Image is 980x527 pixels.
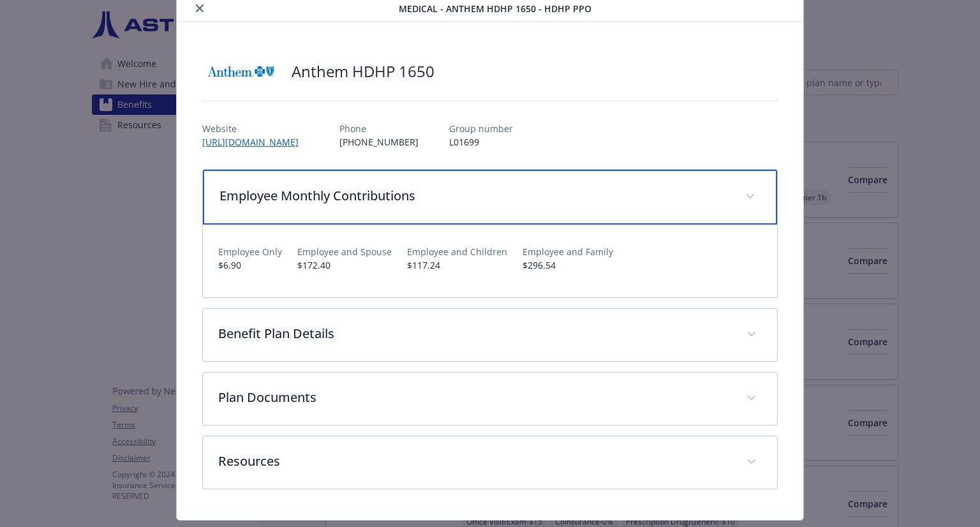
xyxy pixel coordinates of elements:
div: Resources [203,436,776,489]
span: Medical - Anthem HDHP 1650 - HDHP PPO [399,2,591,15]
div: Benefit Plan Details [203,309,776,361]
div: Employee Monthly Contributions [203,170,776,225]
div: Employee Monthly Contributions [203,225,776,297]
p: Plan Documents [218,388,731,407]
p: Phone [339,122,419,135]
p: Employee and Family [523,245,613,258]
button: close [192,1,207,16]
p: Employee Monthly Contributions [219,186,729,205]
p: $6.90 [218,258,282,272]
img: Anthem Blue Cross [202,52,279,91]
div: Plan Documents [203,373,776,425]
p: Group number [449,122,513,135]
p: Benefit Plan Details [218,324,731,343]
h2: Anthem HDHP 1650 [292,61,434,82]
p: $172.40 [297,258,392,272]
p: Website [202,122,309,135]
p: [PHONE_NUMBER] [339,135,419,149]
p: L01699 [449,135,513,149]
p: Employee and Children [407,245,507,258]
p: $117.24 [407,258,507,272]
p: Employee Only [218,245,282,258]
p: Resources [218,452,731,471]
p: Employee and Spouse [297,245,392,258]
a: [URL][DOMAIN_NAME] [202,136,309,148]
p: $296.54 [523,258,613,272]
